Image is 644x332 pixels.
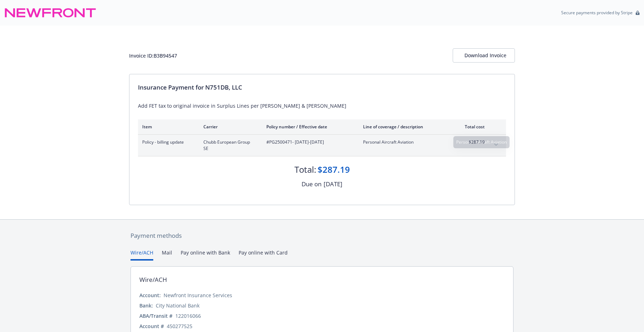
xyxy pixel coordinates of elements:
div: Due on [302,180,321,189]
div: Account: [139,291,161,299]
div: Bank: [139,302,153,309]
div: Policy - billing updateChubb European Group SE#PG2500471- [DATE]-[DATE]Personal Aircraft Aviation... [138,135,506,156]
div: Carrier [203,124,255,130]
div: Policy number / Effective date [266,124,352,130]
div: ABA/Transit # [139,312,172,320]
span: Personal Aircraft Aviation [363,139,447,145]
div: Newfront Insurance Services [164,291,232,299]
div: Invoice ID: B3B94547 [129,52,177,59]
span: Policy - billing update [142,139,192,145]
div: Account # [139,322,164,330]
div: Item [142,124,192,130]
div: Payment methods [131,231,513,240]
button: Mail [162,249,172,261]
button: Download Invoice [453,48,515,63]
button: Pay online with Bank [181,249,230,261]
div: Line of coverage / description [363,124,447,130]
div: 450277525 [167,322,192,330]
div: [DATE] [324,180,342,189]
button: expand content [490,139,502,150]
div: $287.19 [318,164,350,176]
span: #PG2500471 - [DATE]-[DATE] [266,139,352,145]
div: Download Invoice [464,49,503,62]
div: Total: [294,164,316,176]
button: Pay online with Card [239,249,288,261]
span: Chubb European Group SE [203,139,255,152]
div: City National Bank [156,302,199,309]
div: Wire/ACH [139,275,167,284]
div: Add FET tax to original invoice in Surplus Lines per [PERSON_NAME] & [PERSON_NAME] [138,102,506,109]
p: Secure payments provided by Stripe [561,10,633,16]
div: 122016066 [175,312,201,320]
button: Wire/ACH [131,249,153,261]
div: Total cost [458,124,485,130]
div: Insurance Payment for N751DB, LLC [138,83,506,92]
